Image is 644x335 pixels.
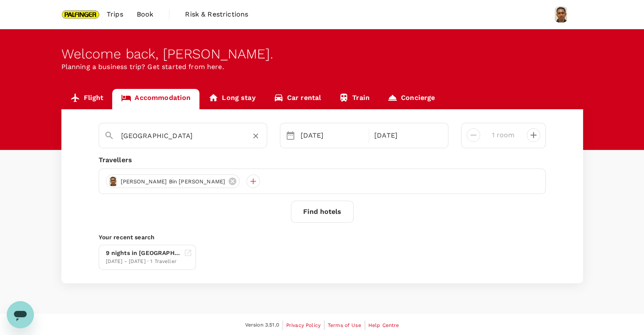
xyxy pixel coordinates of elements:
span: [PERSON_NAME] Bin [PERSON_NAME] [116,177,231,186]
a: Concierge [379,89,444,109]
a: Privacy Policy [286,321,321,330]
span: Trips [107,9,123,19]
div: [PERSON_NAME] Bin [PERSON_NAME] [106,174,240,188]
button: Open [261,135,263,137]
span: Help Centre [368,322,399,328]
a: Accommodation [112,89,199,109]
button: Clear [250,130,262,142]
span: Terms of Use [328,322,361,328]
img: Palfinger Asia Pacific Pte Ltd [61,5,100,24]
a: Flight [61,89,113,109]
div: 9 nights in [GEOGRAPHIC_DATA] [106,249,180,257]
span: Version 3.51.0 [245,321,279,329]
img: avatar-6654046f5d07b.png [108,176,118,186]
span: Risk & Restrictions [185,9,248,19]
p: Your recent search [99,233,546,241]
button: Find hotels [291,201,354,223]
a: Help Centre [368,321,399,330]
a: Long stay [199,89,264,109]
p: Planning a business trip? Get started from here. [61,62,583,72]
span: Privacy Policy [286,322,321,328]
span: Book [137,9,154,19]
div: [DATE] - [DATE] · 1 Traveller [106,257,180,266]
div: Welcome back , [PERSON_NAME] . [61,46,583,62]
input: Add rooms [487,128,520,142]
div: [DATE] [371,127,441,144]
div: Travellers [99,155,546,165]
iframe: Button to launch messaging window [7,301,34,328]
a: Terms of Use [328,321,361,330]
button: decrease [527,128,540,142]
div: [DATE] [297,127,368,144]
img: Muhammad Fauzi Bin Ali Akbar [553,6,569,23]
a: Car rental [265,89,330,109]
input: Search cities, hotels, work locations [121,129,238,142]
a: Train [330,89,379,109]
